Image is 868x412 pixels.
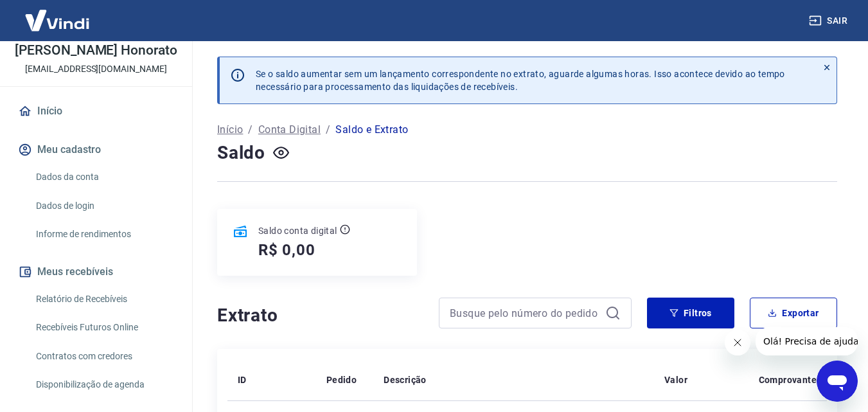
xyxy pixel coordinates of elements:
[756,327,858,355] iframe: Mensagem da empresa
[335,122,408,138] p: Saldo e Extrato
[759,373,817,386] p: Comprovante
[326,373,357,386] p: Pedido
[8,9,108,19] span: Olá! Precisa de ajuda?
[817,361,858,402] iframe: Botão para abrir a janela de mensagens
[806,9,853,33] button: Sair
[15,44,177,57] p: [PERSON_NAME] Honorato
[725,330,750,355] iframe: Fechar mensagem
[15,136,177,164] button: Meu cadastro
[31,314,177,341] a: Recebíveis Futuros Online
[15,1,99,40] img: Vindi
[217,122,243,138] a: Início
[31,286,177,312] a: Relatório de Recebíveis
[664,373,687,386] p: Valor
[31,372,177,398] a: Disponibilização de agenda
[384,373,427,386] p: Descrição
[450,303,600,323] input: Busque pelo número do pedido
[256,67,785,93] p: Se o saldo aumentar sem um lançamento correspondente no extrato, aguarde algumas horas. Isso acon...
[258,122,321,138] a: Conta Digital
[15,97,177,125] a: Início
[217,140,265,166] h4: Saldo
[258,224,337,237] p: Saldo conta digital
[647,298,734,328] button: Filtros
[31,193,177,219] a: Dados de login
[238,373,247,386] p: ID
[31,164,177,190] a: Dados da conta
[25,62,167,76] p: [EMAIL_ADDRESS][DOMAIN_NAME]
[217,303,423,328] h4: Extrato
[15,258,177,286] button: Meus recebíveis
[248,122,252,138] p: /
[750,298,837,328] button: Exportar
[326,122,330,138] p: /
[258,240,315,260] h5: R$ 0,00
[31,221,177,247] a: Informe de rendimentos
[31,343,177,370] a: Contratos com credores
